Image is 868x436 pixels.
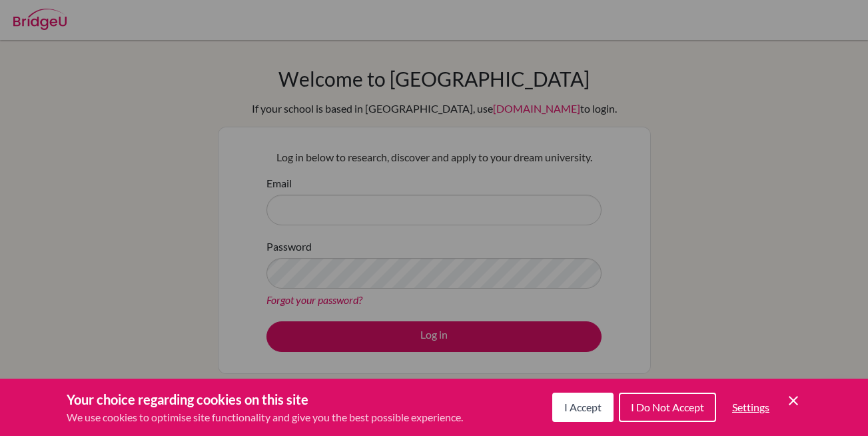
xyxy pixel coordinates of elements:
[552,393,614,422] button: I Accept
[564,401,602,413] span: I Accept
[631,401,704,413] span: I Do Not Accept
[785,393,801,409] button: Save and close
[67,409,463,425] p: We use cookies to optimise site functionality and give you the best possible experience.
[732,401,769,413] span: Settings
[721,394,780,421] button: Settings
[619,393,716,422] button: I Do Not Accept
[67,389,463,409] h3: Your choice regarding cookies on this site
